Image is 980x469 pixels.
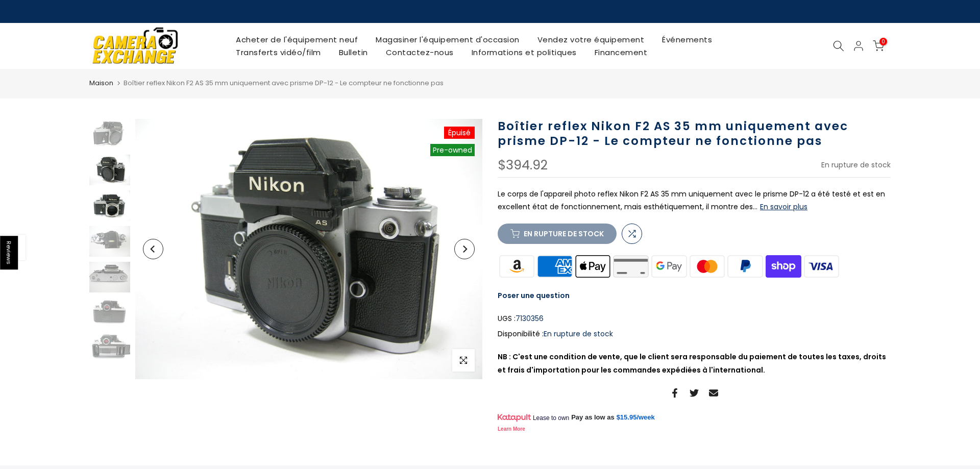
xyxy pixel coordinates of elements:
img: Nikon F2 AS 35mm SLR body only w/DP-12 Prism 35mm Film Cameras - 35mm SLR Cameras Nikon 7130356 [89,333,130,364]
a: Financement [585,46,656,59]
button: Next [454,239,475,259]
img: apple pay [574,254,612,279]
a: Bulletin [330,46,377,59]
span: 0 [879,38,887,45]
a: Partager par e-mail [709,387,718,399]
a: Événements [653,33,721,46]
img: Nikon F2 AS 35mm SLR body only w/DP-12 Prism 35mm Film Cameras - 35mm SLR Cameras Nikon 7130356 [89,226,130,257]
a: Learn More [498,426,525,432]
img: Nikon F2 AS 35mm SLR body only w/DP-12 Prism 35mm Film Cameras - 35mm SLR Cameras Nikon 7130356 [89,119,130,150]
img: master [688,254,726,279]
img: american express [536,254,574,279]
img: Nikon F2 AS 35mm SLR body only w/DP-12 Prism 35mm Film Cameras - 35mm SLR Cameras Nikon 7130356 [89,190,130,221]
img: Nikon F2 AS 35mm SLR body only w/DP-12 Prism 35mm Film Cameras - 35mm SLR Cameras Nikon 7130356 [89,298,130,328]
span: En rupture de stock [821,160,891,170]
a: Vendez votre équipement [528,33,653,46]
img: amazon payments [498,254,536,279]
img: Nikon F2 AS 35mm SLR body only w/DP-12 Prism 35mm Film Cameras - 35mm SLR Cameras Nikon 7130356 [135,119,482,379]
p: Le corps de l'appareil photo reflex Nikon F2 AS 35 mm uniquement avec le prisme DP-12 a été testé... [498,188,891,213]
img: shopify pay [765,254,803,279]
img: découvrir [612,254,650,279]
a: Informations et politiques [462,46,585,59]
h1: Boîtier reflex Nikon F2 AS 35 mm uniquement avec prisme DP-12 - Le compteur ne fonctionne pas [498,119,891,149]
a: Maison [89,78,113,88]
img: Nikon F2 AS 35mm SLR body only w/DP-12 Prism 35mm Film Cameras - 35mm SLR Cameras Nikon 7130356 [89,155,130,185]
span: Lease to own [533,414,569,422]
img: Nikon F2 AS 35mm SLR body only w/DP-12 Prism 35mm Film Cameras - 35mm SLR Cameras Nikon 7130356 [89,262,130,292]
a: 0 [873,40,884,52]
span: Boîtier reflex Nikon F2 AS 35 mm uniquement avec prisme DP-12 - Le compteur ne fonctionne pas [124,78,444,88]
div: Disponibilité : [498,328,891,340]
img: paypal [726,254,765,279]
span: 7130356 [516,312,544,325]
a: Contactez-nous [377,46,462,59]
div: $394.92 [498,159,548,172]
span: En rupture de stock [544,329,613,339]
img: google pay [650,254,689,279]
a: Partager sur Twitter [690,387,699,399]
a: Partager sur Facebook [670,387,679,399]
div: UGS : [498,312,891,325]
button: Previous [143,239,163,259]
strong: NB : C'est une condition de vente, que le client sera responsable du paiement de toutes les taxes... [498,352,886,375]
span: Pay as low as [571,413,615,422]
a: Transferts vidéo/film [227,46,330,59]
a: Acheter de l'équipement neuf [227,33,367,46]
a: $15.95/week [617,413,655,422]
a: Poser une question [498,290,570,301]
a: Magasiner l'équipement d'occasion [367,33,529,46]
button: En savoir plus [760,202,807,211]
img: visa [802,254,841,279]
